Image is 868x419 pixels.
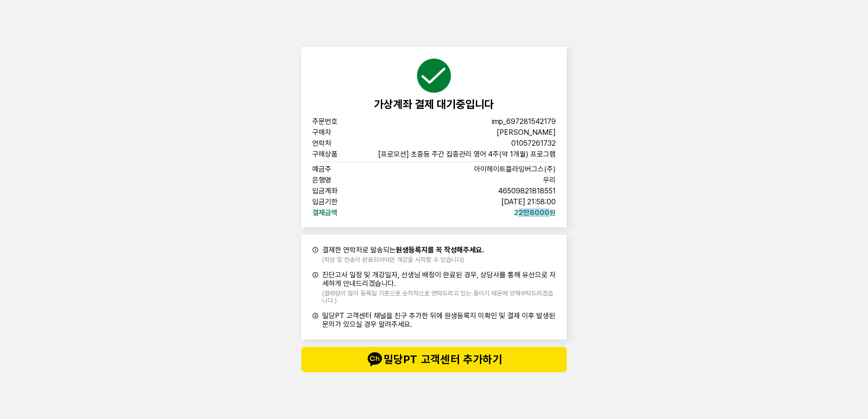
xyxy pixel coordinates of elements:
span: (결제량이 많아 등록일 기준으로 순차적으로 연락드리고 있는 중이기 때문에 양해부탁드리겠습니다.) [322,290,556,304]
span: 연락처 [312,140,370,147]
span: 구매자 [312,129,370,136]
span: [DATE] 21:58:00 [501,198,556,206]
span: imp_697281542179 [492,118,556,125]
span: ① [312,246,319,263]
span: 구매상품 [312,151,370,158]
span: 예금주 [312,166,370,173]
span: 가상계좌 결제 대기중입니다 [374,98,494,111]
span: 01057261732 [511,140,556,147]
span: (작성 및 전송이 완료되어야만 개강을 시작할 수 있습니다) [322,256,484,263]
span: 밀당PT 고객센터 추가하기 [319,350,549,369]
span: 주문번호 [312,118,370,125]
span: 입금기한 [312,198,370,206]
span: 결제금액 [312,209,370,217]
span: 밀당PT 고객센터 채널을 친구 추가한 뒤에 원생등록지 미확인 및 결제 이후 발생된 문의가 있으실 경우 알려주세요. [322,311,556,329]
span: 결제한 연락처로 발송되는 [322,246,484,254]
span: 입금계좌 [312,187,370,195]
span: 은행명 [312,177,370,184]
span: [PERSON_NAME] [497,129,556,136]
img: succeed [416,58,452,94]
span: [프로모션] 초중등 주간 집중관리 영어 4주(약 1개월) 프로그램 [378,151,556,158]
span: 아이헤이트플라잉버그스(주) [474,166,556,173]
span: 46509821818551 [498,187,556,195]
img: talk [365,350,384,369]
span: 진단고사 일정 및 개강일자, 선생님 배정이 완료된 경우, 상담사를 통해 유선으로 자세하게 안내드리겠습니다. [322,271,556,288]
button: talk밀당PT 고객센터 추가하기 [301,347,567,372]
b: 원생등록지를 꼭 작성해주세요. [396,246,484,254]
span: ③ [312,311,319,329]
span: ② [312,271,319,304]
span: 22만8000원 [514,209,556,217]
span: 우리 [543,177,556,184]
